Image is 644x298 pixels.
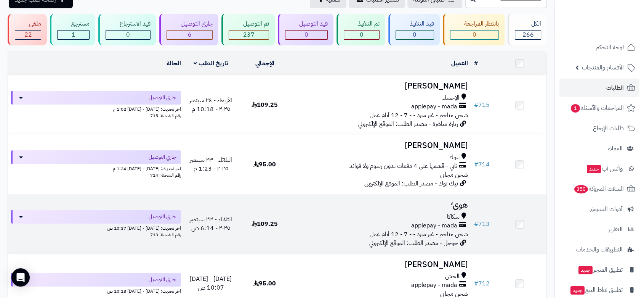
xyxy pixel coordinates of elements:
[411,102,457,111] span: applepay - mada
[447,213,460,221] span: سكاكا
[606,82,624,93] span: الطلبات
[396,19,434,28] div: قيد التنفيذ
[253,279,276,288] span: 95.00
[167,59,181,68] a: الحالة
[515,19,541,28] div: الكل
[150,112,181,119] span: رقم الشحنة: 715
[126,30,130,39] span: 0
[11,164,181,172] div: اخر تحديث: [DATE] - [DATE] 1:24 م
[344,31,379,39] div: 0
[335,14,387,45] a: تم التنفيذ 0
[559,200,639,218] a: أدوات التسويق
[474,219,490,229] a: #713
[58,31,89,39] div: 1
[592,11,637,27] img: logo-2.png
[451,59,468,68] a: العميل
[349,162,457,171] span: تابي - قسّمها على 4 دفعات بدون رسوم ولا فوائد
[243,30,255,39] span: 237
[106,19,151,28] div: قيد الاسترجاع
[596,42,624,53] span: لوحة التحكم
[11,224,181,232] div: اخر تحديث: [DATE] - [DATE] 10:37 ص
[295,141,468,150] h3: [PERSON_NAME]
[57,19,90,28] div: مسترجع
[360,30,364,39] span: 0
[15,31,41,39] div: 22
[396,31,434,39] div: 0
[440,170,468,179] span: شحن مجاني
[304,30,308,39] span: 0
[473,30,476,39] span: 0
[11,268,30,287] div: Open Intercom Messenger
[189,96,232,114] span: الأربعاء - ٢٤ سبتمبر ٢٠٢٥ - 10:18 م
[506,14,548,45] a: الكل266
[158,14,220,45] a: جاري التوصيل 6
[149,153,176,161] span: جاري التوصيل
[586,163,623,174] span: وآتس آب
[474,160,478,169] span: #
[387,14,441,45] a: قيد التنفيذ 0
[559,180,639,198] a: السلات المتروكة350
[587,165,601,173] span: جديد
[559,99,639,117] a: المراجعات والأسئلة1
[570,285,623,295] span: تطبيق نقاط البيع
[608,224,623,235] span: التقارير
[24,30,32,39] span: 22
[15,19,41,28] div: ملغي
[411,281,457,290] span: applepay - mada
[474,219,478,229] span: #
[295,201,468,209] h3: هوى ً
[295,82,468,90] h3: [PERSON_NAME]
[167,19,213,28] div: جاري التوصيل
[11,105,181,113] div: اخر تحديث: [DATE] - [DATE] 1:02 م
[474,279,490,288] a: #712
[450,31,498,39] div: 0
[255,59,274,68] a: الإجمالي
[190,215,232,233] span: الثلاثاء - ٢٣ سبتمبر ٢٠٢٥ - 6:14 ص
[358,119,458,129] span: زيارة مباشرة - مصدر الطلب: الموقع الإلكتروني
[220,14,276,45] a: تم التوصيل 237
[474,160,490,169] a: #714
[576,244,623,255] span: التطبيقات والخدمات
[167,31,212,39] div: 6
[6,14,48,45] a: ملغي 22
[450,19,499,28] div: بانتظار المراجعة
[229,19,269,28] div: تم التوصيل
[574,184,624,194] span: السلات المتروكة
[411,221,457,230] span: applepay - mada
[190,155,232,173] span: الثلاثاء - ٢٣ سبتمبر ٢٠٢٥ - 1:23 م
[474,100,490,110] a: #715
[252,100,278,110] span: 109.25
[574,185,589,194] span: 350
[344,19,380,28] div: تم التنفيذ
[252,219,278,229] span: 109.25
[559,119,639,137] a: طلبات الإرجاع
[559,240,639,259] a: التطبيقات والخدمات
[285,31,327,39] div: 0
[445,272,460,281] span: الجش
[194,59,228,68] a: تاريخ الطلب
[370,230,468,239] span: شحن مناجم - غير مبرد - - 7 - 12 أيام عمل
[578,266,593,274] span: جديد
[364,179,458,188] span: تيك توك - مصدر الطلب: الموقع الإلكتروني
[295,260,468,269] h3: [PERSON_NAME]
[593,123,624,134] span: طلبات الإرجاع
[149,94,176,101] span: جاري التوصيل
[582,62,624,73] span: الأقسام والمنتجات
[449,153,460,162] span: تبوك
[229,31,268,39] div: 237
[442,93,460,102] span: الإحساء
[570,286,585,295] span: جديد
[522,30,533,39] span: 266
[441,14,506,45] a: بانتظار المراجعة 0
[369,238,458,248] span: جوجل - مصدر الطلب: الموقع الإلكتروني
[559,38,639,56] a: لوحة التحكم
[285,19,328,28] div: قيد التوصيل
[11,287,181,295] div: اخر تحديث: [DATE] - [DATE] 10:18 ص
[149,213,176,221] span: جاري التوصيل
[559,159,639,178] a: وآتس آبجديد
[276,14,335,45] a: قيد التوصيل 0
[150,231,181,238] span: رقم الشحنة: 713
[559,261,639,279] a: تطبيق المتجرجديد
[190,274,232,292] span: [DATE] - [DATE] 10:07 ص
[474,59,478,68] a: #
